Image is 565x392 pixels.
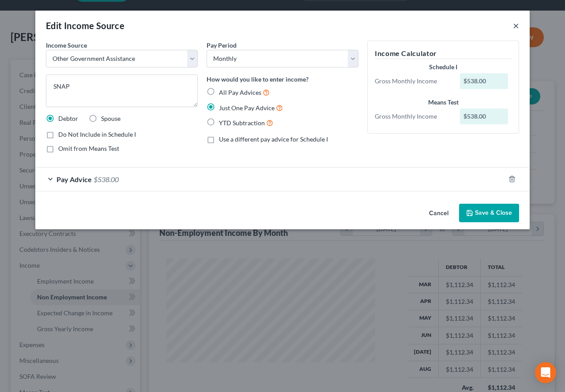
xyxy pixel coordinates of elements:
[460,108,508,124] div: $538.00
[219,104,275,112] span: Just One Pay Advice
[219,89,261,96] span: All Pay Advices
[56,175,92,183] span: Pay Advice
[219,119,265,127] span: YTD Subtraction
[207,75,309,84] label: How would you like to enter income?
[375,48,512,59] h5: Income Calculator
[460,73,508,89] div: $538.00
[101,115,121,122] span: Spouse
[94,175,119,183] span: $538.00
[370,77,456,86] div: Gross Monthly Income
[46,19,124,32] div: Edit Income Source
[46,41,87,49] span: Income Source
[207,41,237,50] label: Pay Period
[422,205,456,222] button: Cancel
[58,131,136,138] span: Do Not Include in Schedule I
[370,112,456,121] div: Gross Monthly Income
[459,204,519,222] button: Save & Close
[375,98,512,107] div: Means Test
[219,135,328,143] span: Use a different pay advice for Schedule I
[58,115,78,122] span: Debtor
[375,63,512,71] div: Schedule I
[535,362,556,383] div: Open Intercom Messenger
[513,20,519,31] button: ×
[58,145,119,152] span: Omit from Means Test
